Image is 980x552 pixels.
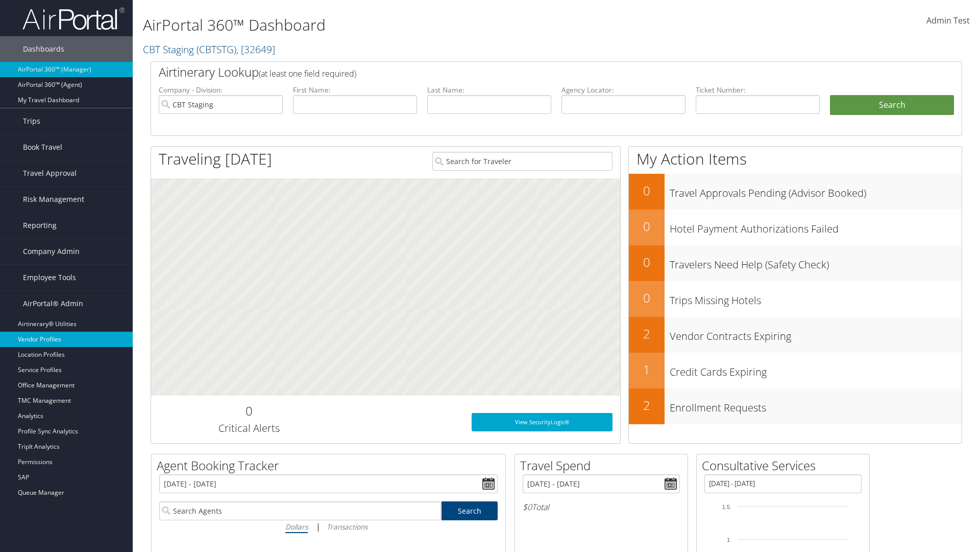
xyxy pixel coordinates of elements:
[442,501,498,520] a: Search
[259,68,356,79] span: (at least one field required)
[629,182,665,199] h2: 0
[722,504,730,510] tspan: 1.5
[629,353,962,388] a: 1Credit Cards Expiring
[159,63,887,81] h2: Airtinerary Lookup
[629,388,962,424] a: 2Enrollment Requests
[472,413,612,431] a: View SecurityLogic®
[629,361,665,378] h2: 1
[23,239,80,264] span: Company Admin
[159,421,339,435] h3: Critical Alerts
[926,15,970,26] span: Admin Test
[285,522,308,532] i: Dollars
[629,325,665,342] h2: 2
[23,134,62,160] span: Book Travel
[629,210,962,245] a: 0Hotel Payment Authorizations Failed
[670,252,962,272] h3: Travelers Need Help (Safety Check)
[670,181,962,200] h3: Travel Approvals Pending (Advisor Booked)
[23,291,83,316] span: AirPortal® Admin
[561,85,685,95] label: Agency Locator:
[143,14,694,36] h1: AirPortal 360™ Dashboard
[23,187,84,212] span: Risk Management
[159,148,272,170] h1: Traveling [DATE]
[520,457,688,474] h2: Travel Spend
[670,360,962,379] h3: Credit Cards Expiring
[629,245,962,281] a: 0Travelers Need Help (Safety Check)
[23,108,40,134] span: Trips
[629,281,962,317] a: 0Trips Missing Hotels
[159,402,339,420] h2: 0
[197,42,236,56] span: ( CBTSTG )
[926,5,970,37] a: Admin Test
[629,148,962,170] h1: My Action Items
[629,397,665,414] h2: 2
[432,152,612,171] input: Search for Traveler
[670,288,962,308] h3: Trips Missing Hotels
[670,396,962,415] h3: Enrollment Requests
[629,218,665,235] h2: 0
[696,85,820,95] label: Ticket Number:
[670,324,962,343] h3: Vendor Contracts Expiring
[23,36,64,62] span: Dashboards
[523,501,532,513] span: $0
[830,95,954,116] button: Search
[327,522,367,532] i: Transactions
[157,457,505,474] h2: Agent Booking Tracker
[629,174,962,210] a: 0Travel Approvals Pending (Advisor Booked)
[629,254,665,271] h2: 0
[629,289,665,307] h2: 0
[427,85,551,95] label: Last Name:
[143,42,275,56] a: CBT Staging
[236,42,275,56] span: , [ 32649 ]
[727,537,730,543] tspan: 1
[23,213,57,238] span: Reporting
[670,217,962,236] h3: Hotel Payment Authorizations Failed
[23,265,76,290] span: Employee Tools
[22,7,125,31] img: airportal-logo.png
[159,520,498,533] div: |
[23,160,77,186] span: Travel Approval
[159,85,283,95] label: Company - Division:
[293,85,417,95] label: First Name:
[159,501,441,520] input: Search Agents
[702,457,869,474] h2: Consultative Services
[523,501,680,513] h6: Total
[629,317,962,353] a: 2Vendor Contracts Expiring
